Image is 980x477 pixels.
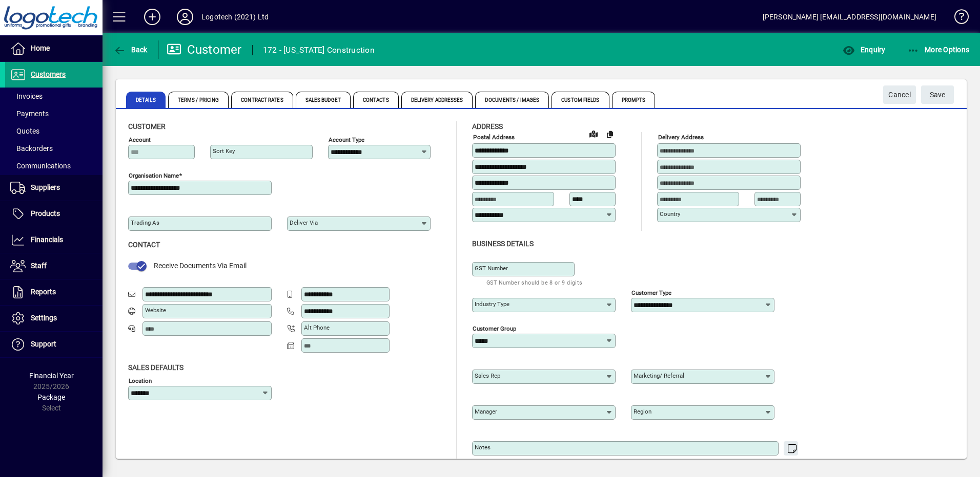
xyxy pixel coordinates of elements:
span: Financials [31,235,63,244]
span: Customer [128,122,166,131]
span: Invoices [10,92,43,100]
a: Quotes [5,122,103,140]
span: Staff [31,262,47,270]
mat-label: Notes [475,444,491,451]
a: Knowledge Base [947,2,967,35]
span: S [930,91,934,99]
mat-hint: GST Number should be 8 or 9 digits [486,276,583,288]
span: More Options [907,46,970,54]
span: Details [126,92,166,108]
span: Prompts [612,92,656,108]
a: Support [5,332,103,357]
span: Contacts [353,92,399,108]
span: Documents / Images [475,92,549,108]
mat-label: Trading as [131,219,159,226]
span: Backorders [10,144,53,153]
span: Quotes [10,127,39,135]
mat-label: Website [145,307,166,314]
button: Profile [169,8,201,26]
span: Enquiry [843,46,885,54]
div: Customer [167,41,242,58]
button: Copy to Delivery address [602,126,618,142]
span: Business details [472,240,534,248]
mat-label: Account Type [329,136,364,143]
div: 172 - [US_STATE] Construction [263,42,375,58]
span: Payments [10,110,49,118]
a: Financials [5,227,103,253]
mat-label: Sort key [213,147,235,155]
span: Terms / Pricing [168,92,229,108]
button: Enquiry [840,40,888,59]
mat-label: Account [129,136,151,143]
span: Sales defaults [128,363,183,372]
span: Reports [31,288,56,296]
a: View on map [585,125,602,142]
a: Invoices [5,88,103,105]
mat-hint: Use 'Enter' to start a new line [712,456,792,467]
a: Backorders [5,140,103,157]
mat-label: Alt Phone [304,324,330,331]
a: Home [5,36,103,61]
mat-label: Marketing/ Referral [634,372,684,379]
mat-label: Manager [475,408,497,415]
button: Save [921,85,954,104]
span: Package [37,393,65,401]
button: Cancel [883,85,916,104]
span: Products [31,209,60,218]
a: Settings [5,306,103,331]
mat-label: Customer type [631,289,671,296]
mat-label: Region [634,408,651,415]
mat-label: Customer group [473,324,516,332]
a: Staff [5,253,103,279]
span: Home [31,44,50,52]
span: Customers [31,70,66,78]
a: Reports [5,279,103,305]
span: Delivery Addresses [401,92,473,108]
mat-label: Sales rep [475,372,500,379]
mat-label: Industry type [475,300,509,308]
mat-label: GST Number [475,265,508,272]
mat-label: Deliver via [290,219,318,226]
button: Back [111,40,150,59]
span: ave [930,86,946,103]
a: Payments [5,105,103,122]
button: More Options [905,40,972,59]
mat-label: Country [660,210,680,218]
span: Support [31,340,56,348]
span: Contact [128,241,160,249]
span: Communications [10,162,71,170]
span: Receive Documents Via Email [154,262,247,270]
div: Logotech (2021) Ltd [201,9,269,25]
span: Custom Fields [552,92,609,108]
mat-label: Organisation name [129,172,179,179]
span: Cancel [888,86,911,103]
span: Back [113,46,148,54]
span: Suppliers [31,183,60,191]
div: [PERSON_NAME] [EMAIL_ADDRESS][DOMAIN_NAME] [763,9,936,25]
span: Address [472,122,503,131]
span: Settings [31,314,57,322]
mat-label: Location [129,377,152,384]
button: Add [136,8,169,26]
app-page-header-button: Back [103,40,159,59]
span: Financial Year [29,372,74,380]
a: Suppliers [5,175,103,201]
span: Contract Rates [231,92,293,108]
a: Communications [5,157,103,175]
span: Sales Budget [296,92,351,108]
a: Products [5,201,103,227]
